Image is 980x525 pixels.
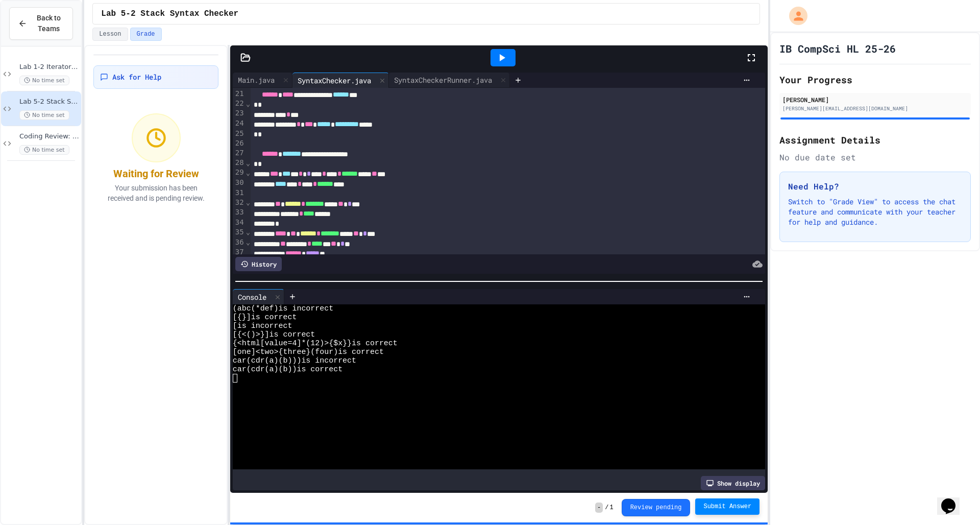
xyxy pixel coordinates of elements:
iframe: chat widget [937,484,970,515]
span: car(cdr(a)(b))is correct [233,365,342,374]
div: 26 [233,138,246,148]
span: Lab 1-2 Iterator Replacer [19,63,79,71]
span: Ask for Help [112,72,161,82]
span: Fold line [246,238,251,246]
div: 27 [233,148,246,158]
span: Fold line [246,228,251,236]
button: Back to Teams [9,7,73,40]
div: 32 [233,198,246,208]
h3: Need Help? [788,180,962,193]
button: Grade [130,28,162,41]
div: 29 [233,168,246,178]
div: Main.java [233,73,292,88]
div: History [235,257,282,271]
button: Lesson [92,28,128,41]
div: Console [233,289,284,304]
span: Lab 5-2 Stack Syntax Checker [19,98,79,106]
span: No time set [19,110,69,120]
div: 23 [233,108,246,118]
div: 25 [233,129,246,138]
div: 24 [233,118,246,129]
span: No time set [19,145,69,155]
div: 21 [233,89,246,99]
div: 36 [233,237,246,248]
span: (abc(*def)is incorrect [233,304,333,313]
span: Fold line [246,169,251,177]
div: 33 [233,207,246,218]
div: SyntaxCheckerRunner.java [389,75,497,85]
div: SyntaxChecker.java [292,73,389,88]
div: No due date set [779,151,971,163]
div: 22 [233,99,246,108]
div: 37 [233,247,246,257]
span: [one]<two>{three}(four)is correct [233,348,384,356]
span: Back to Teams [33,13,64,34]
span: [{<()>}]is correct [233,330,315,339]
span: No time set [19,76,69,85]
span: Fold line [246,159,251,167]
div: Waiting for Review [113,166,199,181]
p: Your submission has been received and is pending review. [100,183,212,203]
p: Switch to "Grade View" to access the chat feature and communicate with your teacher for help and ... [788,197,962,227]
span: Coding Review: Encryption [19,132,79,141]
div: My Account [778,4,810,28]
div: 34 [233,218,246,227]
span: [is incorrect [233,322,292,330]
div: 35 [233,227,246,237]
span: Fold line [246,198,251,206]
h2: Assignment Details [779,133,971,147]
span: / [605,504,608,512]
div: SyntaxCheckerRunner.java [389,73,510,88]
span: car(cdr(a)(b)))is incorrect [233,356,356,365]
div: 28 [233,158,246,168]
span: Submit Answer [703,503,751,511]
span: - [595,503,603,513]
span: Fold line [246,100,251,108]
button: Review pending [622,499,691,516]
div: [PERSON_NAME] [782,95,968,104]
div: 30 [233,178,246,188]
div: [PERSON_NAME][EMAIL_ADDRESS][DOMAIN_NAME] [782,105,968,112]
span: 1 [609,504,613,512]
div: 31 [233,188,246,198]
div: Show display [701,476,765,490]
h1: IB CompSci HL 25-26 [779,41,896,56]
span: [{}]is correct [233,313,297,322]
div: Main.java [233,75,280,85]
span: {<html[value=4]*(12)>{$x}}is correct [233,339,398,348]
button: Submit Answer [695,498,759,515]
div: Console [233,292,272,302]
span: Lab 5-2 Stack Syntax Checker [101,8,238,20]
h2: Your Progress [779,73,971,87]
div: SyntaxChecker.java [292,75,376,86]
